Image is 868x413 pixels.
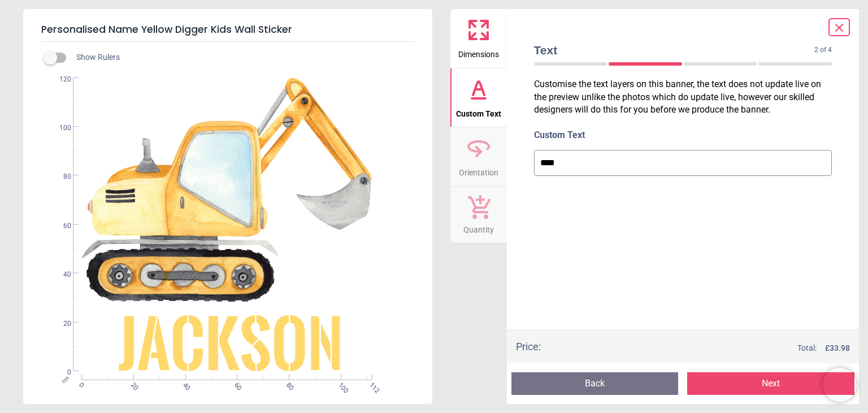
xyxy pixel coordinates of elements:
span: 0 [76,381,84,388]
iframe: Brevo live chat [823,368,857,402]
span: 60 [50,221,71,231]
div: Show Rulers [50,51,432,64]
span: 40 [180,381,188,388]
span: 80 [50,172,71,182]
span: Text [534,42,815,58]
h5: Personalised Name Yellow Digger Kids Wall Sticker [41,18,414,42]
span: 120 [50,75,71,84]
button: Back [511,372,679,395]
button: Quantity [450,187,507,243]
span: cm [60,375,71,385]
span: Quantity [463,219,494,236]
button: Dimensions [450,9,507,68]
span: 33.98 [830,343,850,352]
span: 80 [284,381,291,388]
span: 40 [50,270,71,279]
label: Custom Text [534,129,832,141]
p: Customise the text layers on this banner, the text does not update live on the preview unlike the... [525,78,841,116]
button: Custom Text [450,68,507,127]
span: 20 [128,381,136,388]
span: £ [825,343,850,354]
span: 112 [367,381,374,388]
button: Next [687,372,854,395]
span: 100 [336,381,343,388]
div: Price : [516,339,541,354]
div: Total: [558,343,850,354]
button: Orientation [450,127,507,186]
span: 0 [50,368,71,377]
span: 2 of 4 [814,45,832,55]
span: 20 [50,319,71,329]
span: Orientation [459,162,498,179]
span: Dimensions [458,44,499,61]
span: 60 [232,381,239,388]
span: Custom Text [456,103,501,120]
span: 100 [50,123,71,133]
